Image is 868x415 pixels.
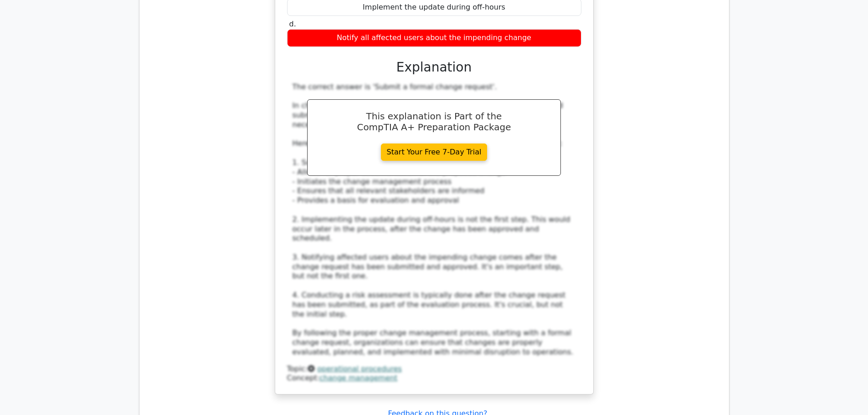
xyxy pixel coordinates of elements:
div: The correct answer is 'Submit a formal change request'. In change management, the first step is a... [293,82,576,357]
a: operational procedures [317,364,402,373]
span: d. [289,20,296,28]
div: Concept: [287,374,581,383]
h3: Explanation [293,60,576,75]
a: Start Your Free 7-Day Trial [381,143,488,161]
div: Notify all affected users about the impending change [287,29,581,47]
a: change management [319,374,397,382]
div: Topic: [287,364,581,374]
